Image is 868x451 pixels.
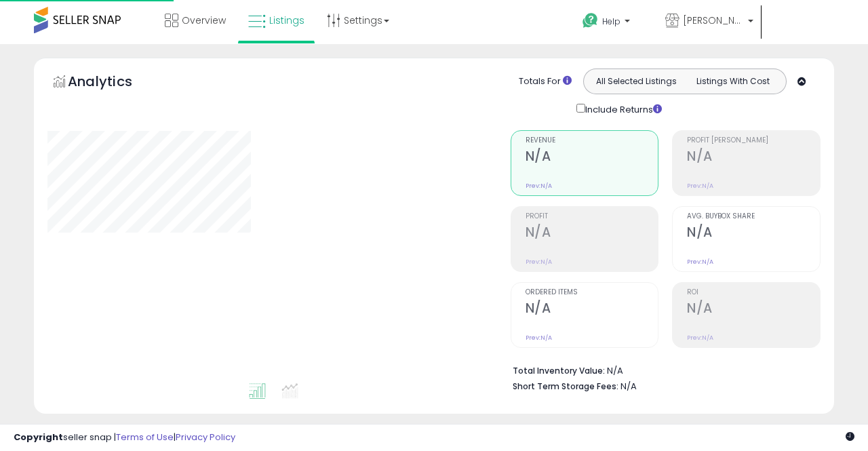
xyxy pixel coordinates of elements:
i: Get Help [582,12,599,29]
h2: N/A [687,224,820,243]
div: Include Returns [566,101,678,117]
button: Listings With Cost [684,73,782,90]
small: Prev: N/A [687,334,713,342]
b: Total Inventory Value: [513,365,605,376]
small: Prev: N/A [526,258,552,266]
h5: Analytics [68,72,159,94]
span: [PERSON_NAME] Online Stores [683,14,744,27]
h2: N/A [687,300,820,319]
span: ROI [687,289,820,296]
a: Privacy Policy [176,431,235,444]
a: Terms of Use [116,431,174,444]
div: seller snap | | [14,431,235,444]
span: Listings [269,14,304,27]
a: Help [572,2,653,44]
h2: N/A [526,300,658,319]
li: N/A [513,361,811,378]
small: Prev: N/A [687,182,713,190]
small: Prev: N/A [687,258,713,266]
b: Short Term Storage Fees: [513,380,618,392]
span: Profit [PERSON_NAME] [687,137,820,144]
small: Prev: N/A [526,334,552,342]
h2: N/A [526,224,658,243]
span: Overview [182,14,226,27]
div: Totals For [519,75,572,88]
span: Help [602,16,620,27]
span: N/A [620,380,637,393]
h2: N/A [526,149,658,167]
button: All Selected Listings [587,73,685,90]
h2: N/A [687,149,820,167]
span: Profit [526,213,658,220]
span: Ordered Items [526,289,658,296]
span: Revenue [526,137,658,144]
small: Prev: N/A [526,182,552,190]
strong: Copyright [14,431,63,444]
span: Avg. Buybox Share [687,213,820,220]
